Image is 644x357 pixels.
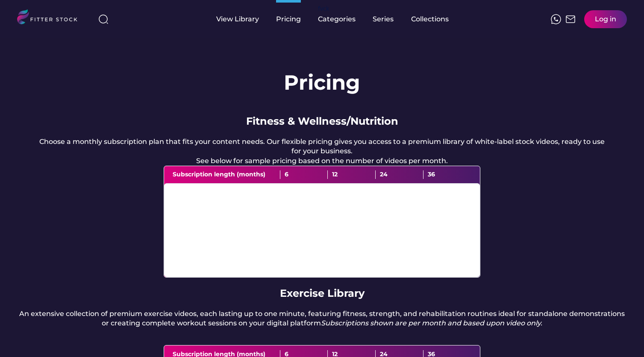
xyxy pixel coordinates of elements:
[98,14,109,24] img: search-normal%203.svg
[276,15,301,24] div: Pricing
[376,170,423,179] div: 24
[328,170,376,179] div: 12
[246,114,398,129] div: Fitness & Wellness/Nutrition
[321,319,542,327] em: Subscriptions shown are per month and based upon video only.
[423,170,471,179] div: 36
[551,14,561,24] img: meteor-icons_whatsapp%20%281%29.svg
[216,15,259,24] div: View Library
[595,15,616,24] div: Log in
[373,15,394,24] div: Series
[17,309,627,328] div: An extensive collection of premium exercise videos, each lasting up to one minute, featuring fitn...
[318,15,356,24] div: Categories
[34,137,610,166] div: Choose a monthly subscription plan that fits your content needs. Our flexible pricing gives you a...
[318,4,329,13] div: fvck
[284,68,360,97] h1: Pricing
[173,170,280,179] div: Subscription length (months)
[280,286,365,301] div: Exercise Library
[411,15,449,24] div: Collections
[565,14,576,24] img: Frame%2051.svg
[280,170,328,179] div: 6
[17,9,85,27] img: LOGO.svg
